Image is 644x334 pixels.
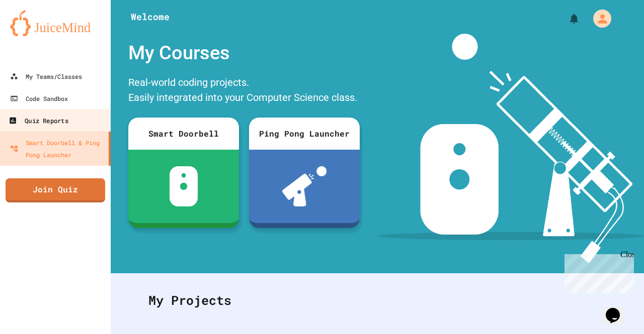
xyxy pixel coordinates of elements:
div: My Courses [123,34,365,72]
div: My Notifications [549,10,583,27]
div: My Account [583,7,614,30]
img: ppl-with-ball.png [282,166,327,206]
img: sdb-white.svg [170,166,198,206]
img: banner-image-my-projects.png [377,34,644,263]
div: Smart Doorbell & Ping Pong Launcher [10,137,105,161]
div: Smart Doorbell [128,118,239,150]
a: Join Quiz [6,178,105,202]
div: Chat with us now!Close [4,4,69,64]
img: logo-orange.svg [10,10,101,36]
div: My Projects [138,281,616,320]
div: Ping Pong Launcher [249,118,360,150]
div: Code Sandbox [10,92,68,104]
iframe: chat widget [602,294,634,324]
div: Quiz Reports [9,115,68,127]
div: My Teams/Classes [10,70,82,82]
div: Real-world coding projects. Easily integrated into your Computer Science class. [123,72,365,110]
iframe: chat widget [560,250,634,293]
